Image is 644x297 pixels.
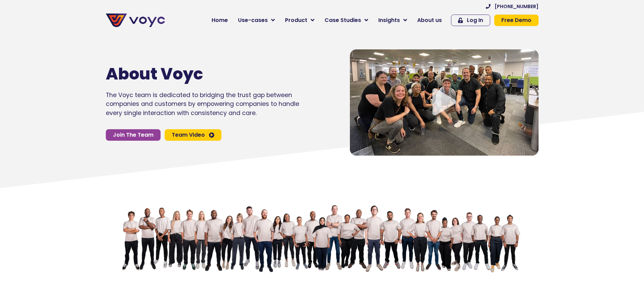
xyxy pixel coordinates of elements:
span: Team Video [172,132,205,138]
div: Video play button [431,88,458,116]
span: Free Demo [501,18,531,23]
span: About us [417,16,442,24]
img: voyc-full-logo [106,14,165,27]
a: Home [207,14,233,27]
a: About us [412,14,447,27]
p: The Voyc team is dedicated to bridging the trust gap between companies and customers by empowerin... [106,91,299,117]
a: Join The Team [106,129,161,141]
a: Free Demo [494,15,539,26]
span: Case Studies [325,16,361,24]
span: Product [285,16,307,24]
span: [PHONE_NUMBER] [495,4,539,9]
a: Use-cases [233,14,280,27]
span: Join The Team [113,132,153,138]
a: Team Video [165,129,221,141]
span: Use-cases [238,16,268,24]
span: Log In [467,18,483,23]
a: Product [280,14,319,27]
span: Home [212,16,228,24]
span: Insights [378,16,400,24]
a: [PHONE_NUMBER] [486,4,539,9]
a: Log In [451,15,490,26]
a: Insights [373,14,412,27]
a: Case Studies [319,14,373,27]
h1: About Voyc [106,64,279,84]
